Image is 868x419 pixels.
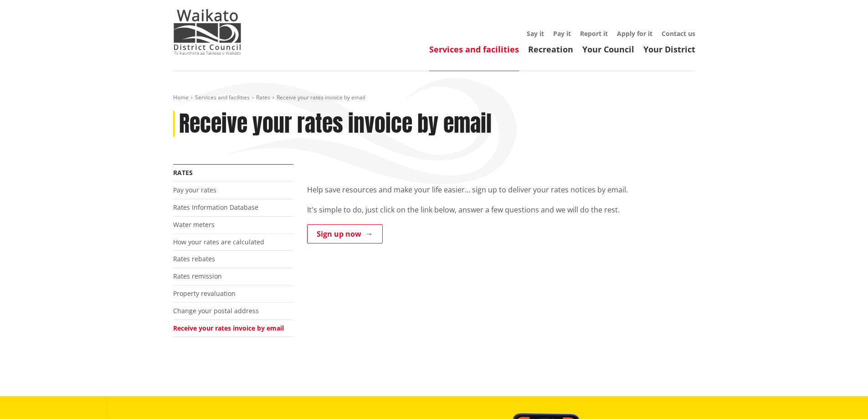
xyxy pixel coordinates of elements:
[528,44,573,55] a: Recreation
[173,94,695,102] nav: breadcrumb
[307,204,695,215] p: It's simple to do, just click on the link below, answer a few questions and we will do the rest.
[173,238,264,246] a: How your rates are calculated
[617,29,652,38] a: Apply for it
[553,29,571,38] a: Pay it
[643,44,695,55] a: Your District
[173,289,236,298] a: Property revaluation
[429,44,519,55] a: Services and facilities
[173,306,259,315] a: Change your postal address
[173,9,241,55] img: Waikato District Council - Te Kaunihera aa Takiwaa o Waikato
[173,93,189,101] a: Home
[307,224,383,243] a: Sign up now
[173,272,222,280] a: Rates remission
[826,381,859,414] iframe: Messenger Launcher
[307,184,695,195] p: Help save resources and make your life easier… sign up to deliver your rates notices by email.
[580,29,608,38] a: Report it
[173,168,193,177] a: Rates
[173,324,284,332] a: Receive your rates invoice by email
[277,93,365,101] span: Receive your rates invoice by email
[527,29,544,38] a: Say it
[582,44,634,55] a: Your Council
[173,203,258,212] a: Rates Information Database
[173,186,216,194] a: Pay your rates
[173,220,215,229] a: Water meters
[179,111,492,137] h1: Receive your rates invoice by email
[662,29,695,38] a: Contact us
[173,254,215,263] a: Rates rebates
[195,93,250,101] a: Services and facilities
[256,93,270,101] a: Rates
